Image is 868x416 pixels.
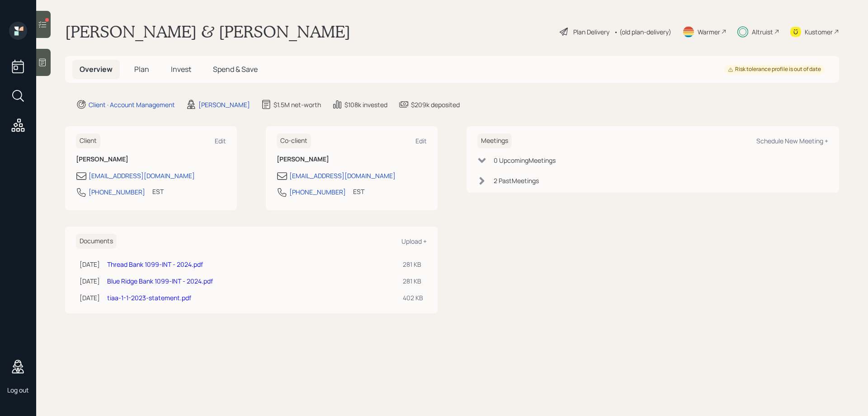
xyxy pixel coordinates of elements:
div: 0 Upcoming Meeting s [494,156,556,165]
a: Blue Ridge Bank 1099-INT - 2024.pdf [107,277,213,285]
span: Spend & Save [213,64,258,74]
h6: Co-client [277,133,311,148]
h6: Meetings [477,133,512,148]
div: $108k invested [344,100,387,109]
div: 281 KB [403,276,423,286]
h6: [PERSON_NAME] [277,156,427,163]
div: • (old plan-delivery) [614,27,671,37]
div: Warmer [698,27,720,37]
div: Plan Delivery [573,27,609,37]
a: Thread Bank 1099-INT - 2024.pdf [107,260,203,269]
div: Edit [215,137,226,145]
div: [EMAIL_ADDRESS][DOMAIN_NAME] [89,171,195,180]
div: [PHONE_NUMBER] [289,187,346,197]
span: Overview [80,64,113,74]
div: Kustomer [805,27,833,37]
div: Upload + [401,237,427,246]
div: $1.5M net-worth [274,100,321,109]
h1: [PERSON_NAME] & [PERSON_NAME] [65,22,350,42]
h6: Documents [76,234,117,249]
div: Client · Account Management [89,100,175,109]
div: 402 KB [403,293,423,303]
div: 281 KB [403,260,423,269]
div: [DATE] [80,293,100,303]
div: [PHONE_NUMBER] [89,187,145,197]
div: $209k deposited [411,100,460,109]
div: Altruist [752,27,773,37]
div: [DATE] [80,276,100,286]
div: [EMAIL_ADDRESS][DOMAIN_NAME] [289,171,396,180]
div: Risk tolerance profile is out of date [728,66,821,73]
span: Plan [134,64,149,74]
span: Invest [171,64,191,74]
div: EST [353,187,364,196]
div: [DATE] [80,260,100,269]
div: [PERSON_NAME] [198,100,250,109]
h6: [PERSON_NAME] [76,156,226,163]
div: 2 Past Meeting s [494,176,539,185]
div: Schedule New Meeting + [756,137,828,145]
div: Log out [7,386,29,394]
div: EST [152,187,164,196]
div: Edit [415,137,427,145]
a: tiaa-1-1-2023-statement.pdf [107,293,191,302]
h6: Client [76,133,100,148]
